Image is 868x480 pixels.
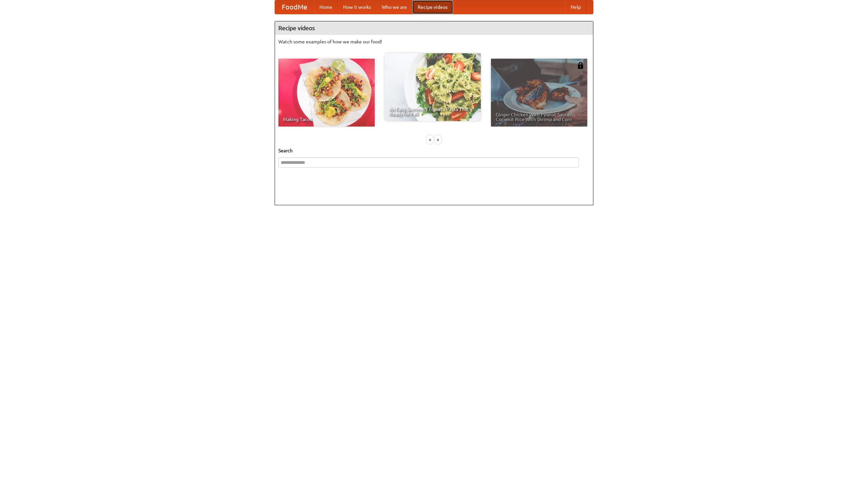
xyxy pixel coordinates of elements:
a: Help [565,0,586,14]
p: Watch some examples of how we make our food! [278,38,590,45]
a: Home [314,0,338,14]
span: An Easy, Summery Tomato Pasta That's Ready for Fall [389,107,476,116]
a: How it works [338,0,376,14]
a: FoodMe [275,0,314,14]
img: 483408.png [577,62,584,69]
a: Making Tacos [278,59,375,127]
h5: Search [278,147,590,154]
div: » [435,135,441,144]
h4: Recipe videos [275,21,593,35]
div: « [427,135,433,144]
a: An Easy, Summery Tomato Pasta That's Ready for Fall [384,53,481,121]
a: Recipe videos [412,0,453,14]
a: Who we are [376,0,412,14]
span: Making Tacos [283,117,370,122]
